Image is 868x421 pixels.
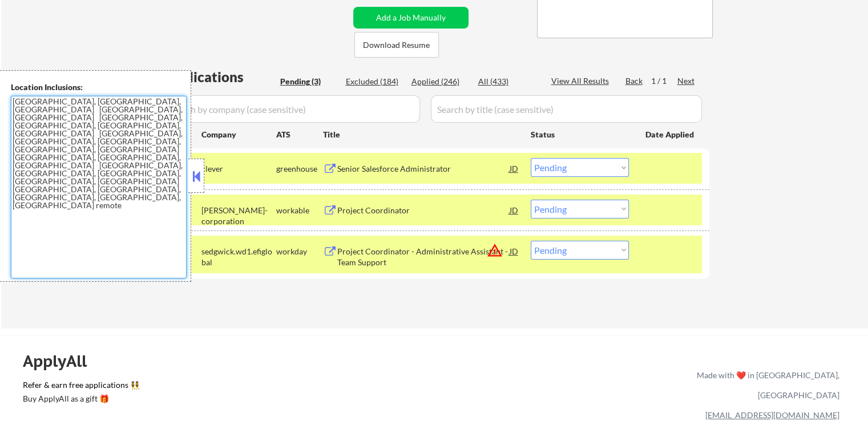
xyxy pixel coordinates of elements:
div: Location Inclusions: [11,82,187,93]
div: Back [625,75,644,87]
div: [PERSON_NAME]-corporation [201,205,276,227]
div: Buy ApplyAll as a gift 🎁 [23,395,137,403]
div: Company [201,129,276,140]
div: Status [531,124,629,144]
div: Excluded (184) [346,76,403,87]
div: Applications [163,70,276,84]
div: Date Applied [645,129,696,140]
a: Buy ApplyAll as a gift 🎁 [23,393,137,407]
div: All (433) [478,76,535,87]
div: Next [677,75,696,87]
button: Download Resume [354,32,439,58]
a: [EMAIL_ADDRESS][DOMAIN_NAME] [705,410,839,420]
div: ApplyAll [23,351,100,371]
div: Made with ❤️ in [GEOGRAPHIC_DATA], [GEOGRAPHIC_DATA] [692,365,839,405]
div: Project Coordinator [337,205,510,216]
a: Refer & earn free applications 👯‍♀️ [23,381,458,393]
div: clever [201,163,276,175]
div: View All Results [551,75,612,87]
div: JD [508,241,520,261]
div: Senior Salesforce Administrator [337,163,510,175]
div: JD [508,158,520,179]
div: Pending (3) [280,76,337,87]
div: Project Coordinator - Administrative Assistant - Team Support [337,246,510,268]
div: ATS [276,129,323,140]
div: Title [323,129,520,140]
button: Add a Job Manually [353,7,469,29]
input: Search by company (case sensitive) [163,95,420,123]
div: sedgwick.wd1.efiglobal [201,246,276,268]
div: 1 / 1 [651,75,677,87]
div: Applied (246) [411,76,469,87]
div: workday [276,246,323,257]
button: warning_amber [487,242,503,258]
div: workable [276,205,323,216]
div: greenhouse [276,163,323,175]
input: Search by title (case sensitive) [431,95,702,123]
div: JD [508,200,520,220]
